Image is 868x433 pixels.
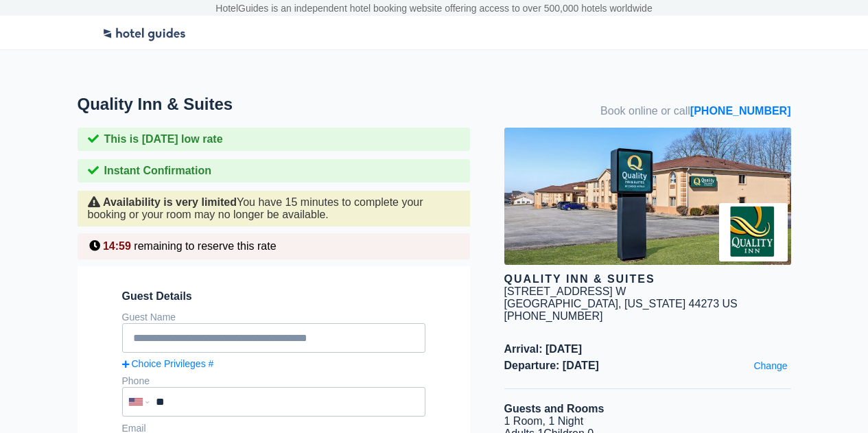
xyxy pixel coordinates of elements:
[122,290,425,303] span: Guest Details
[624,298,685,309] span: [US_STATE]
[689,298,720,309] span: 44273
[124,388,152,415] div: United States: +1
[504,273,791,285] div: Quality Inn & Suites
[504,128,791,265] img: hotel image
[122,358,425,369] a: Choice Privileges #
[690,105,791,117] a: [PHONE_NUMBER]
[78,128,470,151] div: This is [DATE] low rate
[103,240,131,252] span: 14:59
[504,285,626,298] div: [STREET_ADDRESS] W
[723,298,738,309] span: US
[504,343,791,355] span: Arrival: [DATE]
[719,203,788,261] img: Brand logo for Quality Inn & Suites
[103,196,237,208] strong: Availability is very limited
[504,403,605,414] b: Guests and Rooms
[78,159,470,183] div: Instant Confirmation
[504,298,622,309] span: [GEOGRAPHIC_DATA],
[102,19,187,43] img: Logo-Transparent.png
[88,196,423,220] span: You have 15 minutes to complete your booking or your room may no longer be available.
[504,415,791,428] li: 1 Room, 1 Night
[122,375,150,386] label: Phone
[750,357,790,375] a: Change
[504,310,791,323] div: [PHONE_NUMBER]
[122,312,176,323] label: Guest Name
[504,360,791,372] span: Departure: [DATE]
[600,105,790,117] span: Book online or call
[78,95,504,114] h1: Quality Inn & Suites
[134,240,276,252] span: remaining to reserve this rate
